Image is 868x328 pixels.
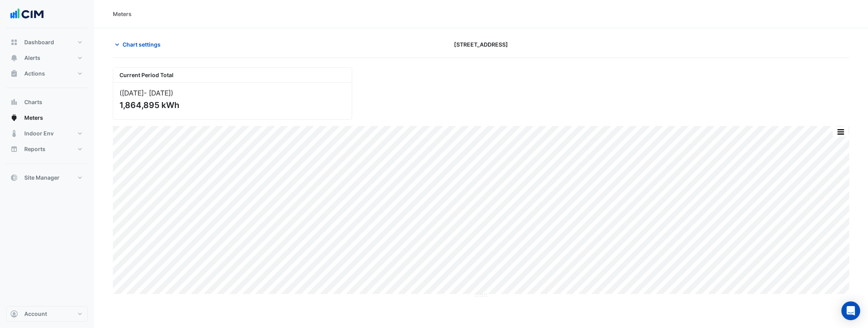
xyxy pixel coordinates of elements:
app-icon: Alerts [10,54,18,62]
div: 1,864,895 kWh [119,100,344,110]
button: Site Manager [6,170,88,186]
div: Open Intercom Messenger [841,301,860,320]
span: - [DATE] [144,89,171,97]
span: Meters [24,114,43,122]
app-icon: Site Manager [10,174,18,182]
span: Dashboard [24,38,54,46]
button: Meters [6,110,88,126]
div: Current Period Total [113,68,352,83]
div: ([DATE] ) [119,89,345,97]
button: Chart settings [113,38,166,51]
span: Account [24,310,47,318]
span: Actions [24,70,45,77]
span: Reports [24,145,45,153]
button: Account [6,306,88,322]
span: Charts [24,98,42,106]
app-icon: Charts [10,98,18,106]
span: Site Manager [24,174,60,182]
app-icon: Dashboard [10,38,18,46]
button: Dashboard [6,34,88,50]
button: Actions [6,66,88,81]
app-icon: Reports [10,145,18,153]
span: Chart settings [123,40,161,49]
app-icon: Indoor Env [10,130,18,137]
div: Meters [113,10,132,18]
img: Company Logo [9,6,45,22]
button: Alerts [6,50,88,66]
app-icon: Actions [10,70,18,77]
app-icon: Meters [10,114,18,122]
span: [STREET_ADDRESS] [454,40,508,49]
button: Charts [6,94,88,110]
span: Indoor Env [24,130,54,137]
span: Alerts [24,54,40,62]
button: More Options [833,127,848,137]
button: Indoor Env [6,126,88,141]
button: Reports [6,141,88,157]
